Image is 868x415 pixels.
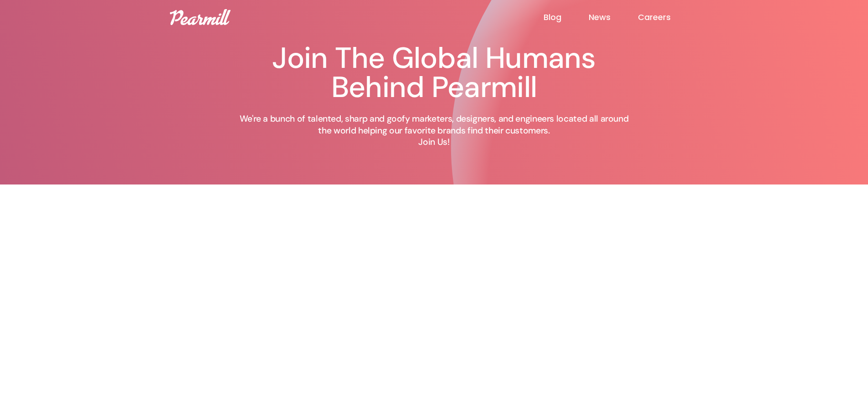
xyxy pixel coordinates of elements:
[234,44,635,102] h1: Join The Global Humans Behind Pearmill
[544,12,589,23] a: Blog
[170,9,231,25] img: Pearmill logo
[589,12,638,23] a: News
[638,12,698,23] a: Careers
[234,113,635,148] p: We're a bunch of talented, sharp and goofy marketers, designers, and engineers located all around...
